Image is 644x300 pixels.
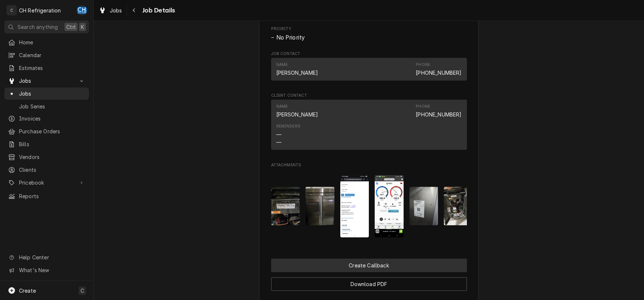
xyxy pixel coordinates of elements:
div: Reminders [276,123,300,129]
span: Ctrl [66,23,76,31]
span: Invoices [19,115,85,122]
span: Calendar [19,51,85,59]
div: Contact [271,58,467,80]
a: Bills [4,138,89,150]
div: Phone [416,62,461,77]
span: Help Center [19,253,85,261]
span: Client Contact [271,93,467,99]
img: pQJOaiLeR5Kuadh94x7f [375,175,404,238]
div: Job Contact List [271,58,467,84]
span: Home [19,38,85,46]
span: Jobs [19,77,74,85]
div: Priority [271,26,467,42]
span: Jobs [19,90,85,97]
span: What's New [19,266,85,274]
div: [PERSON_NAME] [276,111,318,118]
div: Name [276,104,318,118]
div: Button Group Row [271,259,467,272]
div: [PERSON_NAME] [276,69,318,77]
a: Reports [4,190,89,202]
img: mnQ60MTBTvWk1rFG4mF9 [306,187,334,225]
button: Search anythingCtrlK [4,21,89,33]
button: Navigate back [128,4,140,16]
span: Attachments [271,162,467,168]
button: Download PDF [271,277,467,291]
img: GP95iWapTkmAejohIOyA [409,187,438,225]
span: Job Details [140,5,175,15]
div: No Priority [271,33,467,42]
span: Purchase Orders [19,127,85,135]
div: Name [276,62,288,68]
div: Button Group [271,259,467,291]
a: Jobs [4,88,89,100]
img: Ir7XdS8QRO8kjhG2ZLzw [340,175,369,238]
span: Create [19,288,36,294]
a: Job Series [4,100,89,112]
div: Phone [416,62,430,68]
span: Priority [271,26,467,32]
div: C [7,5,17,15]
button: Create Callback [271,259,467,272]
div: Chris Hiraga's Avatar [77,5,87,15]
div: Client Contact [271,93,467,153]
div: CH Refrigeration [19,7,61,14]
span: Jobs [110,7,122,14]
a: Invoices [4,112,89,125]
a: Jobs [96,4,125,16]
span: Vendors [19,153,85,161]
a: Calendar [4,49,89,61]
div: Phone [416,104,461,118]
span: K [81,23,84,31]
a: Go to Pricebook [4,177,89,189]
a: Estimates [4,62,89,74]
span: Attachments [271,169,467,243]
div: Attachments [271,162,467,244]
a: Go to Help Center [4,251,89,263]
span: Job Contact [271,51,467,57]
a: Home [4,36,89,48]
span: Search anything [18,23,58,31]
span: Clients [19,166,85,174]
img: 9LpxN24vRcC9Wsm3MTe3 [444,187,473,225]
img: GOSXrY3FSrKFBA0tu102 [271,187,300,225]
span: C [80,287,84,295]
a: Go to What's New [4,264,89,276]
a: Vendors [4,151,89,163]
div: Reminders [276,123,300,146]
div: Client Contact List [271,100,467,153]
span: Pricebook [19,179,74,186]
span: Job Series [19,103,85,110]
div: Name [276,62,318,77]
div: — [276,138,281,146]
div: Name [276,104,288,110]
a: Go to Jobs [4,75,89,87]
div: — [276,131,281,138]
a: Purchase Orders [4,125,89,137]
span: Priority [271,33,467,42]
div: Job Contact [271,51,467,84]
div: Phone [416,104,430,110]
span: Estimates [19,64,85,72]
span: Reports [19,192,85,200]
a: [PHONE_NUMBER] [416,111,461,118]
a: [PHONE_NUMBER] [416,70,461,76]
div: Contact [271,100,467,150]
a: Clients [4,164,89,176]
span: Bills [19,140,85,148]
div: Button Group Row [271,272,467,291]
div: CH [77,5,87,15]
